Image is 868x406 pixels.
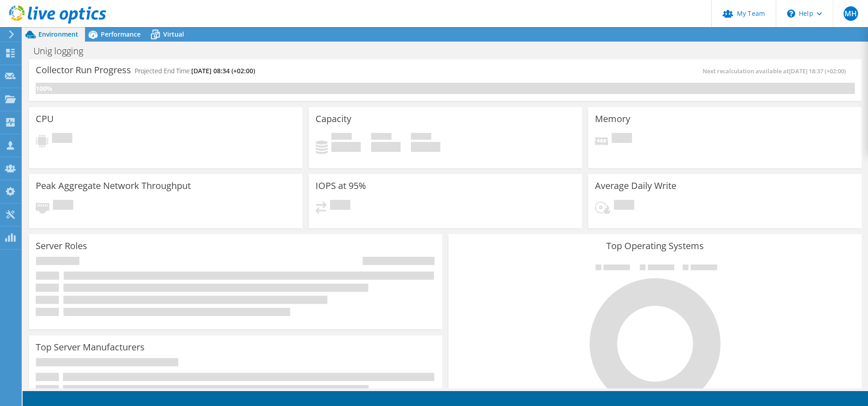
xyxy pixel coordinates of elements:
[787,9,795,18] svg: \n
[38,30,78,38] span: Environment
[331,133,352,142] span: Used
[135,66,255,76] h4: Projected End Time:
[371,133,392,142] span: Free
[595,114,630,124] h3: Memory
[163,30,184,38] span: Virtual
[101,30,141,38] span: Performance
[844,6,858,21] span: MH
[614,200,634,212] span: Pending
[331,142,361,152] h4: 0 GiB
[36,241,87,251] h3: Server Roles
[595,181,676,191] h3: Average Daily Write
[29,46,97,56] h1: Unig logging
[455,241,855,251] h3: Top Operating Systems
[36,114,54,124] h3: CPU
[36,181,191,191] h3: Peak Aggregate Network Throughput
[316,114,351,124] h3: Capacity
[789,67,846,75] span: [DATE] 18:37 (+02:00)
[703,67,850,75] span: Next recalculation available at
[371,142,401,152] h4: 0 GiB
[53,200,73,212] span: Pending
[330,200,350,212] span: Pending
[191,66,255,75] span: [DATE] 08:34 (+02:00)
[411,133,431,142] span: Total
[52,133,72,145] span: Pending
[612,133,632,145] span: Pending
[36,342,145,352] h3: Top Server Manufacturers
[316,181,366,191] h3: IOPS at 95%
[411,142,440,152] h4: 0 GiB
